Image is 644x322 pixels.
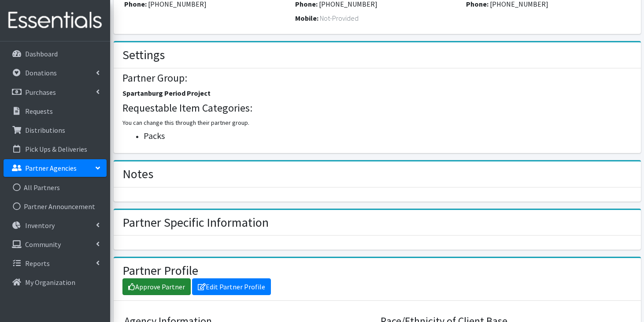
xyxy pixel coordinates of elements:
[295,13,318,23] label: Mobile:
[25,88,56,97] p: Purchases
[122,48,165,63] h2: Settings
[4,217,107,234] a: Inventory
[4,6,107,35] img: HumanEssentials
[192,278,271,295] a: Edit Partner Profile
[144,130,165,141] span: Packs
[25,164,77,172] p: Partner Agencies
[4,179,107,196] a: All Partners
[25,278,75,287] p: My Organization
[4,64,107,82] a: Donations
[25,145,87,154] p: Pick Ups & Deliveries
[122,278,191,295] a: Approve Partner
[25,68,57,77] p: Donations
[4,159,107,177] a: Partner Agencies
[4,236,107,253] a: Community
[320,14,359,22] span: Not-Provided
[4,102,107,120] a: Requests
[4,45,107,63] a: Dashboard
[25,107,53,116] p: Requests
[122,88,211,98] label: Spartanburg Period Project
[122,102,632,115] h4: Requestable Item Categories:
[122,263,198,278] h2: Partner Profile
[25,49,58,58] p: Dashboard
[122,72,632,85] h4: Partner Group:
[4,198,107,215] a: Partner Announcement
[4,140,107,158] a: Pick Ups & Deliveries
[4,83,107,101] a: Purchases
[4,273,107,291] a: My Organization
[122,118,632,127] p: You can change this through their partner group.
[25,259,50,268] p: Reports
[122,167,153,182] h2: Notes
[25,126,65,135] p: Distributions
[4,121,107,139] a: Distributions
[4,255,107,272] a: Reports
[25,240,61,249] p: Community
[122,215,269,230] h2: Partner Specific Information
[25,221,55,230] p: Inventory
